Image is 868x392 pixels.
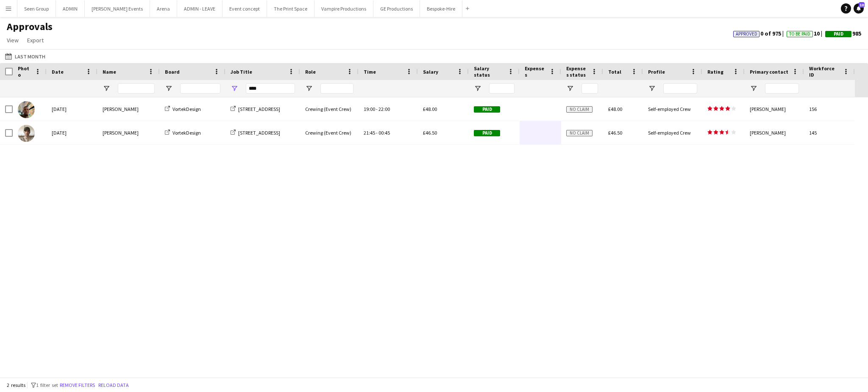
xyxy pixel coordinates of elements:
[745,121,804,144] div: [PERSON_NAME]
[180,83,220,94] input: Board Filter Input
[859,2,865,8] span: 10
[305,69,316,75] span: Role
[608,106,622,112] span: £48.00
[474,85,481,92] button: Open Filter Menu
[648,85,656,92] button: Open Filter Menu
[736,31,757,37] span: Approved
[18,65,31,78] span: Photo
[314,0,373,17] button: Vampire Productions
[750,69,788,75] span: Primary contact
[231,106,280,112] a: [STREET_ADDRESS]
[165,85,172,92] button: Open Filter Menu
[804,121,855,144] div: 145
[177,0,223,17] button: ADMIN - LEAVE
[231,130,280,136] a: [STREET_ADDRESS]
[648,130,691,136] span: Self-employed Crew
[223,0,267,17] button: Event concept
[47,121,97,144] div: [DATE]
[566,65,588,78] span: Expenses status
[809,65,840,78] span: Workforce ID
[267,0,314,17] button: The Print Space
[320,83,353,94] input: Role Filter Input
[231,69,252,75] span: Job Title
[525,65,546,78] span: Expenses
[648,106,691,112] span: Self-employed Crew
[423,130,437,136] span: £46.50
[566,85,574,92] button: Open Filter Menu
[489,83,515,94] input: Salary status Filter Input
[305,85,313,92] button: Open Filter Menu
[150,0,177,17] button: Arena
[376,106,378,112] span: -
[364,130,375,136] span: 21:45
[47,97,97,121] div: [DATE]
[733,30,787,37] span: 0 of 975
[474,65,504,78] span: Salary status
[378,106,390,112] span: 22:00
[750,85,757,92] button: Open Filter Menu
[608,69,621,75] span: Total
[608,130,622,136] span: £46.50
[36,382,58,388] span: 1 filter set
[172,106,201,112] span: VortekDesign
[423,69,438,75] span: Salary
[378,130,390,136] span: 00:45
[765,83,799,94] input: Primary contact Filter Input
[789,31,810,37] span: To Be Paid
[231,85,238,92] button: Open Filter Menu
[787,30,825,37] span: 10
[300,121,359,144] div: Crewing (Event Crew)
[854,3,864,14] a: 10
[118,83,155,94] input: Name Filter Input
[825,30,861,37] span: 985
[238,106,280,112] span: [STREET_ADDRESS]
[300,97,359,121] div: Crewing (Event Crew)
[834,31,843,37] span: Paid
[24,35,47,46] a: Export
[18,101,35,118] img: Stephon Johnson
[566,130,593,136] span: No claim
[648,69,665,75] span: Profile
[364,106,375,112] span: 19:00
[423,106,437,112] span: £48.00
[17,0,56,17] button: Seen Group
[566,106,593,113] span: No claim
[97,381,131,390] button: Reload data
[420,0,462,17] button: Bespoke-Hire
[27,36,44,44] span: Export
[804,97,855,121] div: 156
[58,381,97,390] button: Remove filters
[165,69,180,75] span: Board
[52,69,64,75] span: Date
[474,130,500,136] span: Paid
[373,0,420,17] button: GE Productions
[238,130,280,136] span: [STREET_ADDRESS]
[56,0,85,17] button: ADMIN
[18,125,35,142] img: Nasos Apostolopoulos
[246,83,295,94] input: Job Title Filter Input
[663,83,697,94] input: Profile Filter Input
[172,130,201,136] span: VortekDesign
[3,35,22,46] a: View
[97,97,160,121] div: [PERSON_NAME]
[97,121,160,144] div: [PERSON_NAME]
[7,36,19,44] span: View
[165,106,201,112] a: VortekDesign
[364,69,376,75] span: Time
[103,69,116,75] span: Name
[3,51,47,61] button: Last Month
[103,85,110,92] button: Open Filter Menu
[165,130,201,136] a: VortekDesign
[376,130,378,136] span: -
[581,83,598,94] input: Expenses status Filter Input
[85,0,150,17] button: [PERSON_NAME] Events
[474,106,500,113] span: Paid
[745,97,804,121] div: [PERSON_NAME]
[707,69,723,75] span: Rating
